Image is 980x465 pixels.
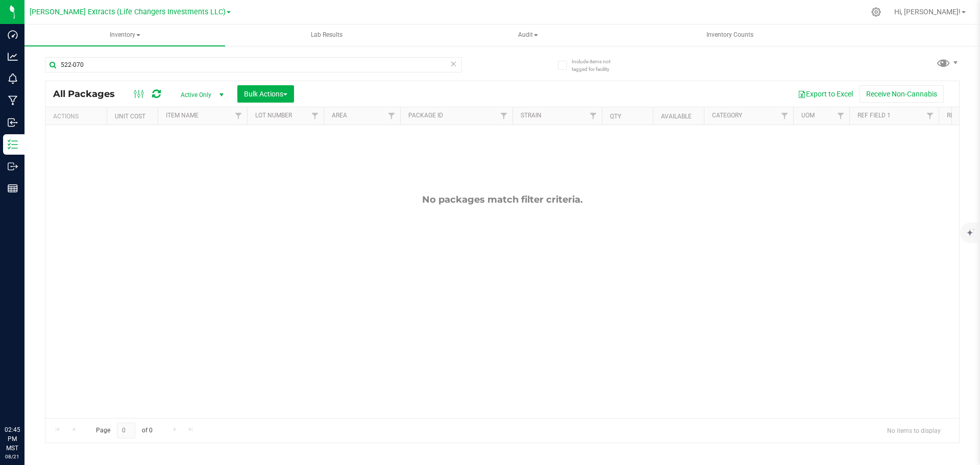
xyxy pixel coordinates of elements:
iframe: Resource center unread badge [30,382,42,394]
a: Inventory [24,25,225,46]
button: Receive Non-Cannabis [860,85,944,103]
inline-svg: Dashboard [8,30,18,40]
inline-svg: Monitoring [8,74,18,84]
a: Qty [610,113,621,120]
a: Filter [230,107,247,125]
div: No packages match filter criteria. [45,194,959,205]
inline-svg: Manufacturing [8,95,18,106]
span: [PERSON_NAME] Extracts (Life Changers Investments LLC) [30,8,226,16]
a: Lot Number [255,112,292,119]
a: Ref Field 1 [857,112,891,119]
input: Search Package ID, Item Name, SKU, Lot or Part Number... [45,57,462,72]
span: Include items not tagged for facility [572,58,623,73]
a: Category [712,112,742,119]
a: Filter [922,107,939,125]
span: Lab Results [297,31,356,39]
inline-svg: Inbound [8,117,18,128]
a: Audit [428,25,628,46]
a: Filter [383,107,400,125]
a: Filter [585,107,602,125]
span: Bulk Actions [244,90,287,98]
a: UOM [801,112,815,119]
a: Lab Results [226,25,427,46]
a: Inventory Counts [629,25,830,46]
a: Filter [496,107,512,125]
div: Actions [53,113,103,120]
iframe: Resource center [10,383,41,414]
button: Bulk Actions [237,85,294,103]
inline-svg: Outbound [8,161,18,172]
a: Filter [307,107,324,125]
a: Unit Cost [115,113,145,120]
inline-svg: Analytics [8,52,18,62]
inline-svg: Reports [8,183,18,193]
a: Area [332,112,347,119]
span: All Packages [53,88,125,100]
p: 08/21 [5,453,20,460]
span: Audit [428,25,628,45]
button: Export to Excel [791,85,860,103]
span: Hi, [PERSON_NAME]! [894,8,961,16]
span: Clear [450,57,457,70]
a: Filter [776,107,793,125]
a: Available [661,113,692,120]
span: Page of 0 [87,423,161,438]
a: Package ID [408,112,443,119]
span: No items to display [879,423,949,438]
a: Filter [832,107,849,125]
a: Strain [521,112,542,119]
a: Item Name [166,112,199,119]
inline-svg: Inventory [8,139,18,150]
a: Ref Field 2 [947,112,980,119]
div: Manage settings [870,7,883,17]
span: Inventory Counts [693,31,767,39]
p: 02:45 PM MST [5,425,20,453]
